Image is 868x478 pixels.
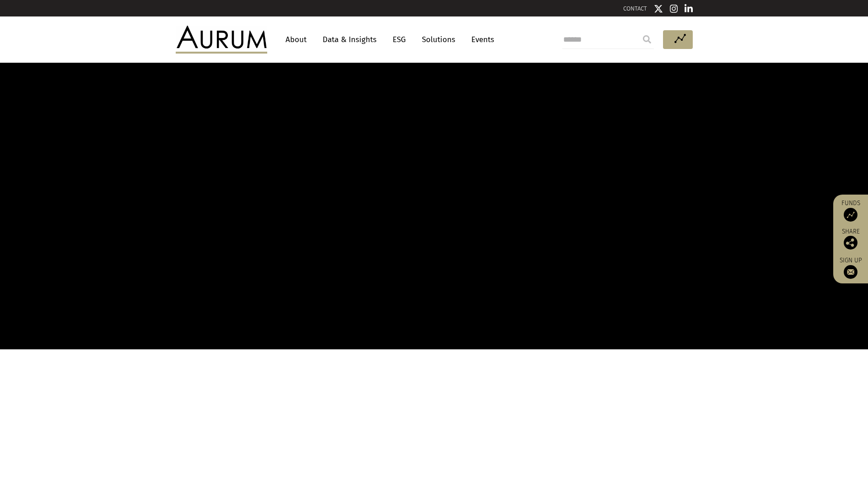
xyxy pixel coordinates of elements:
[670,4,678,13] img: Instagram icon
[838,199,863,222] a: Funds
[844,208,857,222] img: Access Funds
[838,228,863,250] div: Share
[638,30,656,49] input: Submit
[623,5,647,12] a: CONTACT
[176,26,267,53] img: Aurum
[844,236,857,250] img: Share this post
[467,31,494,48] a: Events
[838,256,863,279] a: Sign up
[417,31,460,48] a: Solutions
[388,31,410,48] a: ESG
[685,4,693,13] img: Linkedin icon
[318,31,381,48] a: Data & Insights
[844,265,857,279] img: Sign up to our newsletter
[281,31,311,48] a: About
[654,4,663,13] img: Twitter icon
